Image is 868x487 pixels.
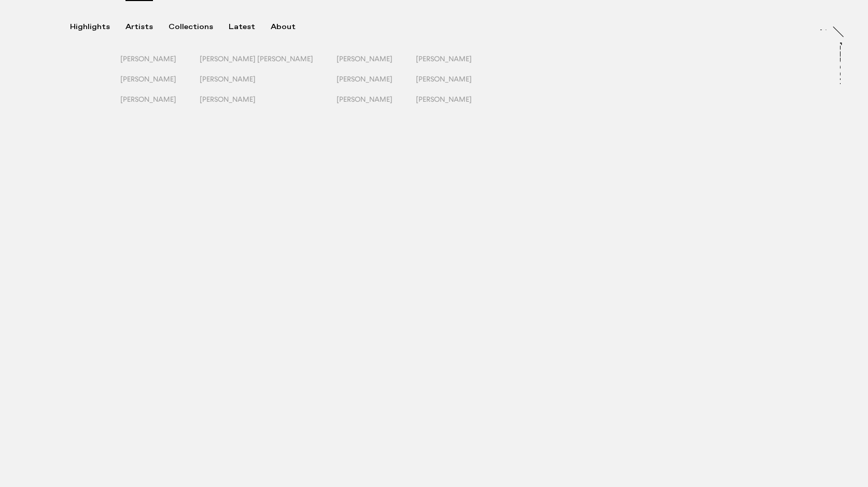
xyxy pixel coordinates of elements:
span: [PERSON_NAME] [PERSON_NAME] [200,55,313,63]
a: [PERSON_NAME] [840,42,850,85]
span: [PERSON_NAME] [416,55,472,63]
span: [PERSON_NAME] [120,55,176,63]
button: [PERSON_NAME] [PERSON_NAME] [200,55,337,75]
span: [PERSON_NAME] [416,95,472,103]
button: [PERSON_NAME] [120,75,200,95]
button: [PERSON_NAME] [337,95,416,115]
div: Latest [229,22,255,32]
a: At [818,20,828,30]
button: [PERSON_NAME] [416,55,495,75]
span: [PERSON_NAME] [120,75,176,83]
button: [PERSON_NAME] [120,95,200,115]
span: [PERSON_NAME] [120,95,176,103]
span: [PERSON_NAME] [200,75,256,83]
div: Artists [125,22,153,32]
span: [PERSON_NAME] [200,95,256,103]
span: [PERSON_NAME] [337,75,393,83]
button: [PERSON_NAME] [416,75,495,95]
button: [PERSON_NAME] [200,75,337,95]
button: Artists [125,22,169,32]
button: [PERSON_NAME] [416,95,495,115]
div: Highlights [70,22,110,32]
button: [PERSON_NAME] [337,75,416,95]
button: [PERSON_NAME] [200,95,337,115]
button: [PERSON_NAME] [120,55,200,75]
button: Collections [169,22,229,32]
div: [PERSON_NAME] [833,42,841,122]
button: About [271,22,311,32]
div: Collections [169,22,213,32]
button: Latest [229,22,271,32]
button: Highlights [70,22,125,32]
button: [PERSON_NAME] [337,55,416,75]
span: [PERSON_NAME] [416,75,472,83]
div: About [271,22,296,32]
span: [PERSON_NAME] [337,95,393,103]
span: [PERSON_NAME] [337,55,393,63]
